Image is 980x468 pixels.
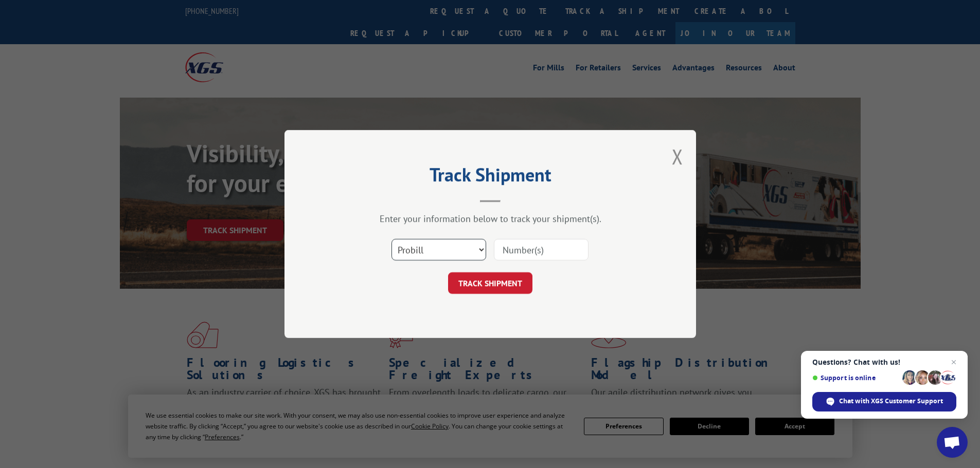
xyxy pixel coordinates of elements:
[812,358,956,366] span: Questions? Chat with us!
[672,143,683,170] button: Close modal
[812,374,899,382] span: Support is online
[336,213,645,224] div: Enter your information below to track your shipment(s).
[839,397,943,406] span: Chat with XGS Customer Support
[494,239,589,260] input: Number(s)
[812,392,956,411] div: Chat with XGS Customer Support
[937,427,968,458] div: Open chat
[336,167,645,187] h2: Track Shipment
[948,356,960,368] span: Close chat
[448,272,532,294] button: TRACK SHIPMENT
